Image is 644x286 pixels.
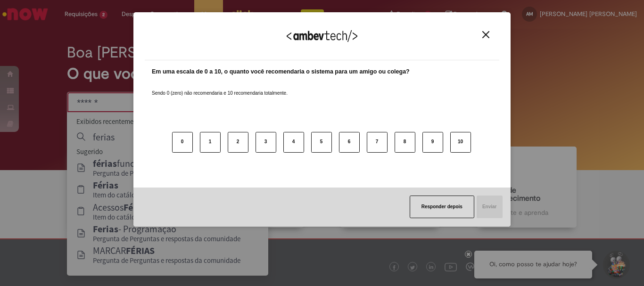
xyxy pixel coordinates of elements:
[482,31,489,38] img: Close
[256,132,276,153] button: 3
[450,132,471,153] button: 10
[172,132,193,153] button: 0
[287,30,357,42] img: Logo Ambevtech
[339,132,360,153] button: 6
[152,67,410,76] label: Em uma escala de 0 a 10, o quanto você recomendaria o sistema para um amigo ou colega?
[479,31,492,39] button: Close
[311,132,332,153] button: 5
[228,132,248,153] button: 2
[395,132,415,153] button: 8
[422,132,443,153] button: 9
[283,132,304,153] button: 4
[200,132,221,153] button: 1
[367,132,388,153] button: 7
[152,79,288,97] label: Sendo 0 (zero) não recomendaria e 10 recomendaria totalmente.
[410,196,474,218] button: Responder depois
